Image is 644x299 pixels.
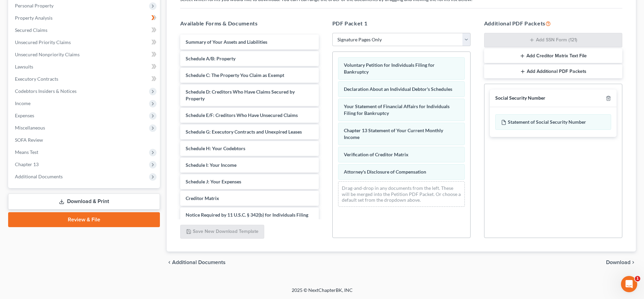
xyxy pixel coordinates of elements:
[186,56,235,61] span: Schedule A/B: Property
[15,113,34,118] span: Expenses
[129,287,515,299] div: 2025 © NextChapterBK, INC
[606,260,630,265] span: Download
[186,39,267,45] span: Summary of Your Assets and Liabilities
[9,36,160,48] a: Unsecured Priority Claims
[332,19,471,27] h5: PDF Packet 1
[186,212,308,224] span: Notice Required by 11 U.S.C. § 342(b) for Individuals Filing for Bankruptcy
[9,61,160,73] a: Lawsuits
[15,174,63,179] span: Additional Documents
[186,89,295,101] span: Schedule D: Creditors Who Have Claims Secured by Property
[484,64,622,79] button: Add Additional PDF Packets
[9,24,160,36] a: Secured Claims
[15,64,33,69] span: Lawsuits
[484,19,622,27] h5: Additional PDF Packets
[15,149,38,155] span: Means Test
[495,114,611,130] div: Statement of Social Security Number
[186,129,302,135] span: Schedule G: Executory Contracts and Unexpired Leases
[15,100,30,106] span: Income
[186,179,241,184] span: Schedule J: Your Expenses
[344,127,443,140] span: Chapter 13 Statement of Your Current Monthly Income
[15,52,80,57] span: Unsecured Nonpriority Claims
[15,39,71,45] span: Unsecured Priority Claims
[9,134,160,146] a: SOFA Review
[15,137,43,143] span: SOFA Review
[344,169,426,175] span: Attorney's Disclosure of Compensation
[167,260,226,265] a: chevron_left Additional Documents
[606,260,636,265] button: Download chevron_right
[15,15,53,21] span: Property Analysis
[484,49,622,63] button: Add Creditor Matrix Text File
[15,125,45,131] span: Miscellaneous
[15,161,39,167] span: Chapter 13
[186,162,236,168] span: Schedule I: Your Income
[621,276,637,292] iframe: Intercom live chat
[8,194,160,210] a: Download & Print
[167,260,172,265] i: chevron_left
[344,152,409,157] span: Verification of Creditor Matrix
[186,72,284,78] span: Schedule C: The Property You Claim as Exempt
[186,145,245,151] span: Schedule H: Your Codebtors
[15,88,77,94] span: Codebtors Insiders & Notices
[15,27,47,33] span: Secured Claims
[484,33,622,48] button: Add SSN Form (121)
[344,103,450,116] span: Your Statement of Financial Affairs for Individuals Filing for Bankruptcy
[9,12,160,24] a: Property Analysis
[8,212,160,227] a: Review & File
[630,260,636,265] i: chevron_right
[495,95,545,101] div: Social Security Number
[172,260,226,265] span: Additional Documents
[15,76,58,82] span: Executory Contracts
[344,62,435,75] span: Voluntary Petition for Individuals Filing for Bankruptcy
[15,3,54,8] span: Personal Property
[338,181,465,207] div: Drag-and-drop in any documents from the left. These will be merged into the Petition PDF Packet. ...
[180,19,318,27] h5: Available Forms & Documents
[180,225,264,239] button: Save New Download Template
[186,112,298,118] span: Schedule E/F: Creditors Who Have Unsecured Claims
[635,276,640,281] span: 1
[9,73,160,85] a: Executory Contracts
[344,86,452,92] span: Declaration About an Individual Debtor's Schedules
[186,195,219,201] span: Creditor Matrix
[9,48,160,61] a: Unsecured Nonpriority Claims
